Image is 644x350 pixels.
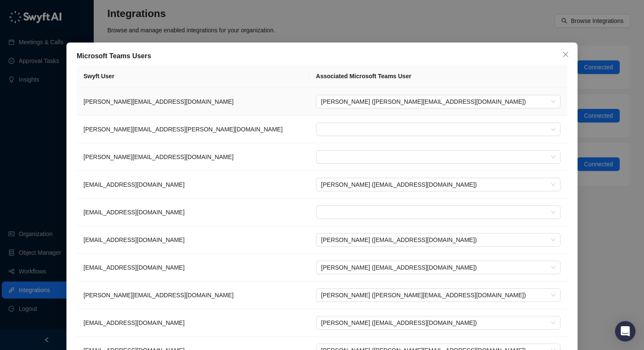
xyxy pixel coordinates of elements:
[562,51,569,58] span: close
[77,65,309,88] th: Swyft User
[321,289,555,302] span: Brandon Zahn (brandonz@hawkridgesys.com)
[77,254,309,282] td: [EMAIL_ADDRESS][DOMAIN_NAME]
[77,88,309,116] td: [PERSON_NAME][EMAIL_ADDRESS][DOMAIN_NAME]
[615,321,635,341] div: Open Intercom Messenger
[77,282,309,309] td: [PERSON_NAME][EMAIL_ADDRESS][DOMAIN_NAME]
[321,233,555,246] span: Roxanne Valenzuela (roxannev@hawkridgesys.com)
[77,226,309,254] td: [EMAIL_ADDRESS][DOMAIN_NAME]
[309,65,567,88] th: Associated Microsoft Teams User
[321,261,555,274] span: Jay Lin (jayl@hawkridgesys.com)
[77,116,309,143] td: [PERSON_NAME][EMAIL_ADDRESS][PERSON_NAME][DOMAIN_NAME]
[77,199,309,226] td: [EMAIL_ADDRESS][DOMAIN_NAME]
[321,95,555,108] span: Kevin McCallum (kevinm@hawkridgesys.com)
[321,178,555,191] span: Chantel Hirschel (chantelh@hawkridgesys.com)
[77,51,567,61] div: Microsoft Teams Users
[559,48,572,61] button: Close
[77,143,309,171] td: [PERSON_NAME][EMAIL_ADDRESS][DOMAIN_NAME]
[321,316,555,329] span: Gregory Rietdorf (gregoryr@hawkridgesys.com)
[77,171,309,199] td: [EMAIL_ADDRESS][DOMAIN_NAME]
[77,309,309,337] td: [EMAIL_ADDRESS][DOMAIN_NAME]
